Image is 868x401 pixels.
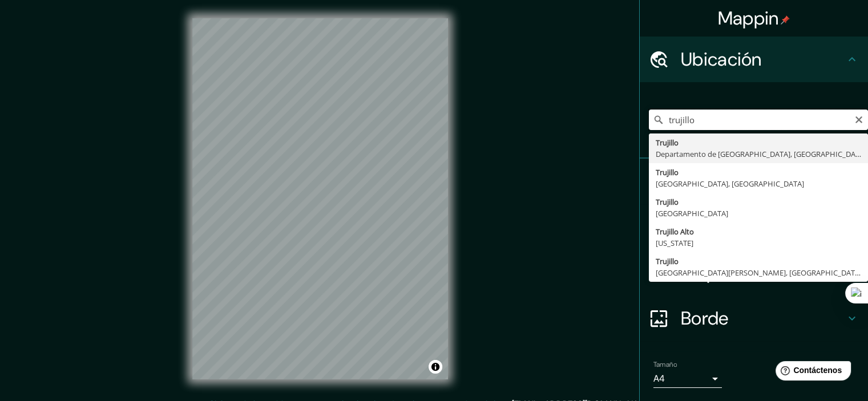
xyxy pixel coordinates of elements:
font: Departamento de [GEOGRAPHIC_DATA], [GEOGRAPHIC_DATA] [656,149,866,159]
img: pin-icon.png [781,15,790,25]
div: A4 [653,370,722,388]
font: Mappin [718,6,779,30]
font: Trujillo [656,256,679,266]
iframe: Lanzador de widgets de ayuda [766,357,855,388]
font: Tamaño [653,360,677,369]
font: [GEOGRAPHIC_DATA][PERSON_NAME], [GEOGRAPHIC_DATA] [656,268,862,278]
font: Ubicación [681,47,762,71]
font: [GEOGRAPHIC_DATA], [GEOGRAPHIC_DATA] [656,179,804,189]
div: Estilo [640,204,868,250]
font: Trujillo [656,137,679,148]
font: Trujillo [656,167,679,177]
input: Elige tu ciudad o zona [649,110,868,130]
font: [US_STATE] [656,238,693,248]
font: A4 [653,372,665,384]
button: Activar o desactivar atribución [429,360,442,374]
div: Borde [640,295,868,341]
font: Trujillo Alto [656,226,694,237]
div: Patas [640,159,868,204]
div: Disposición [640,250,868,295]
font: Borde [681,306,729,330]
font: Trujillo [656,197,679,207]
button: Claro [854,114,863,124]
canvas: Mapa [192,18,448,379]
font: [GEOGRAPHIC_DATA] [656,208,728,218]
div: Ubicación [640,37,868,82]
